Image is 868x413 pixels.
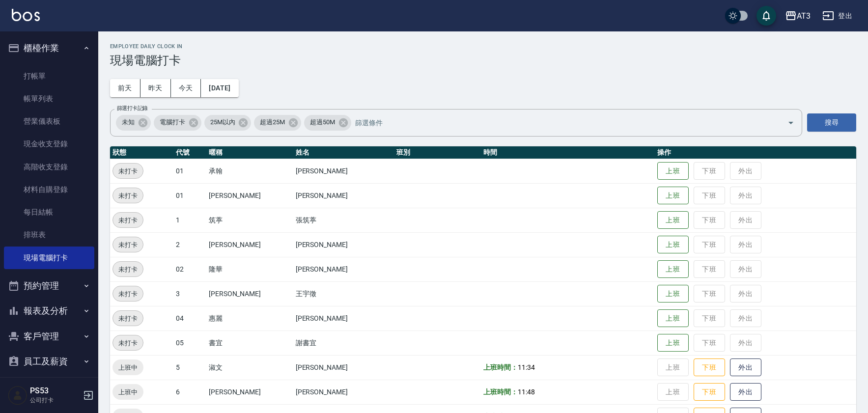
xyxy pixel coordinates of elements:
button: Open [783,115,799,131]
td: 04 [173,306,206,330]
a: 打帳單 [4,65,94,87]
img: Logo [12,9,40,21]
th: 暱稱 [206,146,293,159]
button: 外出 [730,358,761,377]
td: 書宜 [206,330,293,355]
a: 高階收支登錄 [4,156,94,178]
span: 未打卡 [113,264,143,275]
td: [PERSON_NAME] [206,183,293,208]
span: 25M以內 [204,117,241,127]
td: 01 [173,159,206,183]
td: 張筑葶 [293,208,394,232]
span: 未打卡 [113,289,143,299]
span: 未打卡 [113,166,143,176]
td: 隆華 [206,257,293,281]
td: [PERSON_NAME] [206,281,293,306]
td: 6 [173,380,206,404]
span: 未打卡 [113,338,143,348]
button: 今天 [171,79,201,97]
div: 25M以內 [204,115,252,131]
h5: PS53 [30,386,80,396]
b: 上班時間： [483,388,518,396]
td: [PERSON_NAME] [206,380,293,404]
button: 報表及分析 [4,298,94,324]
button: [DATE] [201,79,238,97]
th: 狀態 [110,146,173,159]
td: [PERSON_NAME] [293,257,394,281]
span: 超過25M [254,117,291,127]
button: 預約管理 [4,273,94,299]
span: 上班中 [112,362,143,373]
td: [PERSON_NAME] [293,183,394,208]
div: 電腦打卡 [154,115,201,131]
h2: Employee Daily Clock In [110,43,856,50]
span: 未知 [116,117,140,127]
a: 營業儀表板 [4,110,94,133]
button: 上班 [657,260,689,278]
span: 電腦打卡 [154,117,191,127]
td: [PERSON_NAME] [293,232,394,257]
a: 帳單列表 [4,87,94,110]
span: 未打卡 [113,240,143,250]
div: 未知 [116,115,151,131]
span: 上班中 [112,387,143,397]
button: 上班 [657,211,689,229]
td: 3 [173,281,206,306]
td: 王宇徵 [293,281,394,306]
th: 班別 [394,146,481,159]
span: 未打卡 [113,191,143,201]
th: 操作 [655,146,856,159]
button: 下班 [694,358,725,377]
td: [PERSON_NAME] [293,306,394,330]
td: 承翰 [206,159,293,183]
td: [PERSON_NAME] [293,380,394,404]
button: 櫃檯作業 [4,35,94,61]
td: 淑文 [206,355,293,380]
a: 現金收支登錄 [4,133,94,155]
button: 搜尋 [807,113,856,132]
a: 材料自購登錄 [4,178,94,201]
td: 05 [173,330,206,355]
button: 上班 [657,236,689,254]
button: 下班 [694,383,725,401]
td: 01 [173,183,206,208]
td: 謝書宜 [293,330,394,355]
th: 代號 [173,146,206,159]
td: 1 [173,208,206,232]
button: save [756,6,776,26]
td: 02 [173,257,206,281]
button: 外出 [730,383,761,401]
button: 上班 [657,285,689,303]
button: 前天 [110,79,140,97]
td: 5 [173,355,206,380]
button: 上班 [657,187,689,205]
a: 現場電腦打卡 [4,247,94,269]
div: 超過50M [304,115,351,131]
b: 上班時間： [483,363,518,371]
span: 未打卡 [113,313,143,324]
button: AT3 [781,6,814,26]
span: 未打卡 [113,215,143,225]
th: 姓名 [293,146,394,159]
span: 11:34 [518,363,535,371]
th: 時間 [481,146,655,159]
button: 昨天 [140,79,171,97]
span: 11:48 [518,388,535,396]
img: Person [8,385,28,405]
button: 登出 [818,7,856,25]
label: 篩選打卡記錄 [117,105,148,112]
span: 超過50M [304,117,341,127]
div: AT3 [797,10,811,22]
p: 公司打卡 [30,396,80,405]
a: 每日結帳 [4,201,94,223]
td: 惠麗 [206,306,293,330]
h3: 現場電腦打卡 [110,54,856,67]
div: 超過25M [254,115,301,131]
button: 上班 [657,334,689,352]
input: 篩選條件 [353,114,770,131]
button: 上班 [657,162,689,180]
td: [PERSON_NAME] [206,232,293,257]
a: 排班表 [4,223,94,246]
button: 上班 [657,309,689,328]
button: 員工及薪資 [4,349,94,374]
